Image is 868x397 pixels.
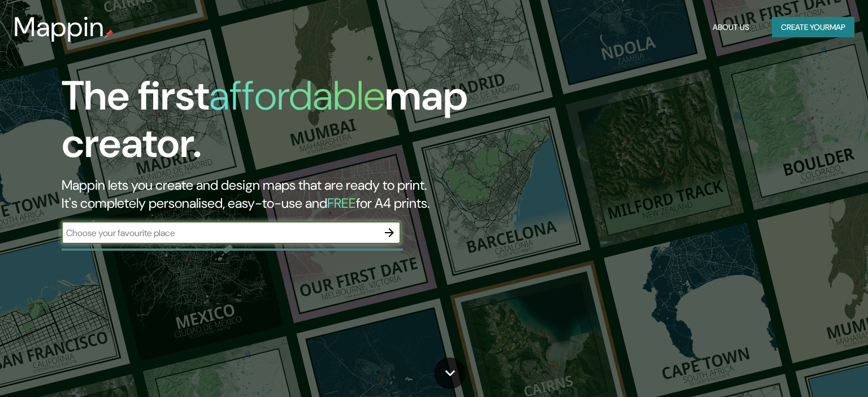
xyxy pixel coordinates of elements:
[327,194,356,212] h5: FREE
[209,69,385,122] h1: affordable
[14,11,105,43] h3: Mappin
[772,17,854,38] button: Create yourmap
[62,226,378,239] input: Choose your favourite place
[708,17,754,38] button: About Us
[105,29,114,38] img: mappin-pin
[62,72,496,176] h1: The first map creator.
[62,176,496,212] h2: Mappin lets you create and design maps that are ready to print. It's completely personalised, eas...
